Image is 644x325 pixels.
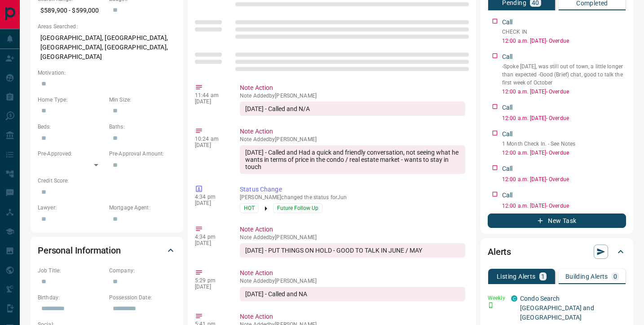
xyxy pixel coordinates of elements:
[195,142,226,148] p: [DATE]
[488,214,626,228] button: New Task
[240,145,465,174] div: [DATE] - Called and Had a quick and friendly conversation, not seeing what he wants in terms of p...
[488,245,511,259] h2: Alerts
[240,93,465,99] p: Note Added by [PERSON_NAME]
[38,240,176,261] div: Personal Information
[502,62,626,87] p: -Spoke [DATE], was still out of town, a little longer than expected -Good (Brief) chat, good to t...
[502,164,513,174] p: Call
[195,98,226,105] p: [DATE]
[488,294,506,302] p: Weekly
[38,150,105,158] p: Pre-Approved:
[488,302,494,308] svg: Push Notification Only
[240,312,465,321] p: Note Action
[511,295,517,302] div: condos.ca
[541,273,545,280] p: 1
[195,92,226,98] p: 11:44 am
[502,191,513,200] p: Call
[195,277,226,284] p: 5:29 pm
[502,149,626,157] p: 12:00 a.m. [DATE] - Overdue
[240,243,465,258] div: [DATE] - PUT THINGS ON HOLD - GOOD TO TALK IN JUNE / MAY
[244,204,255,213] span: HOT
[240,234,465,240] p: Note Added by [PERSON_NAME]
[565,273,608,280] p: Building Alerts
[240,185,465,194] p: Status Change
[240,136,465,142] p: Note Added by [PERSON_NAME]
[109,96,176,104] p: Min Size:
[38,294,105,302] p: Birthday:
[109,267,176,275] p: Company:
[502,175,626,183] p: 12:00 a.m. [DATE] - Overdue
[109,294,176,302] p: Possession Date:
[613,273,617,280] p: 0
[502,18,513,27] p: Call
[502,28,626,36] p: CHECK IN
[109,150,176,158] p: Pre-Approval Amount:
[109,123,176,131] p: Baths:
[502,52,513,62] p: Call
[240,127,465,136] p: Note Action
[497,273,536,280] p: Listing Alerts
[38,204,105,212] p: Lawyer:
[240,194,465,200] p: [PERSON_NAME] changed the status for Jun
[195,194,226,200] p: 4:34 pm
[38,31,176,64] p: [GEOGRAPHIC_DATA], [GEOGRAPHIC_DATA], [GEOGRAPHIC_DATA], [GEOGRAPHIC_DATA], [GEOGRAPHIC_DATA]
[502,114,626,122] p: 12:00 a.m. [DATE] - Overdue
[38,177,176,185] p: Credit Score:
[38,243,121,258] h2: Personal Information
[240,102,465,116] div: [DATE] - Called and N/A
[195,284,226,290] p: [DATE]
[109,204,176,212] p: Mortgage Agent:
[195,240,226,246] p: [DATE]
[502,88,626,96] p: 12:00 a.m. [DATE] - Overdue
[195,136,226,142] p: 10:24 am
[38,69,176,77] p: Motivation:
[240,225,465,234] p: Note Action
[502,37,626,45] p: 12:00 a.m. [DATE] - Overdue
[277,204,318,213] span: Future Follow Up
[488,241,626,263] div: Alerts
[502,140,626,148] p: 1 Month Check In. - See Notes
[38,96,105,104] p: Home Type:
[240,83,465,93] p: Note Action
[502,202,626,210] p: 12:00 a.m. [DATE] - Overdue
[520,295,594,321] a: Condo Search [GEOGRAPHIC_DATA] and [GEOGRAPHIC_DATA]
[195,234,226,240] p: 4:34 pm
[240,287,465,301] div: [DATE] - Called and NA
[38,267,105,275] p: Job Title:
[38,123,105,131] p: Beds:
[38,22,176,31] p: Areas Searched:
[502,103,513,112] p: Call
[195,200,226,206] p: [DATE]
[240,278,465,284] p: Note Added by [PERSON_NAME]
[240,268,465,278] p: Note Action
[502,129,513,139] p: Call
[38,3,105,18] p: $589,900 - $599,000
